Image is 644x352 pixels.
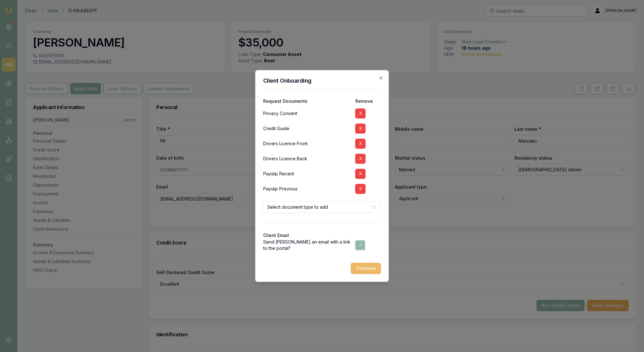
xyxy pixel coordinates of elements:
[355,99,381,103] div: Remove
[263,181,350,196] div: Payslip Previous
[351,263,381,274] button: Continue
[263,136,350,151] div: Drivers Licence Front
[263,121,350,136] div: Credit Guide
[355,169,366,179] button: X
[355,184,366,194] button: X
[355,154,366,164] button: X
[263,239,350,251] label: Send [PERSON_NAME] an email with a link to the portal?
[355,139,366,149] button: X
[263,106,350,121] div: Privacy Consent
[263,166,350,181] div: Payslip Recent
[263,233,381,238] div: Client Email
[263,99,350,103] div: Request Documents
[355,108,366,118] button: X
[263,78,381,84] h2: Client Onboarding
[263,151,350,166] div: Drivers Licence Back
[355,124,366,134] button: X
